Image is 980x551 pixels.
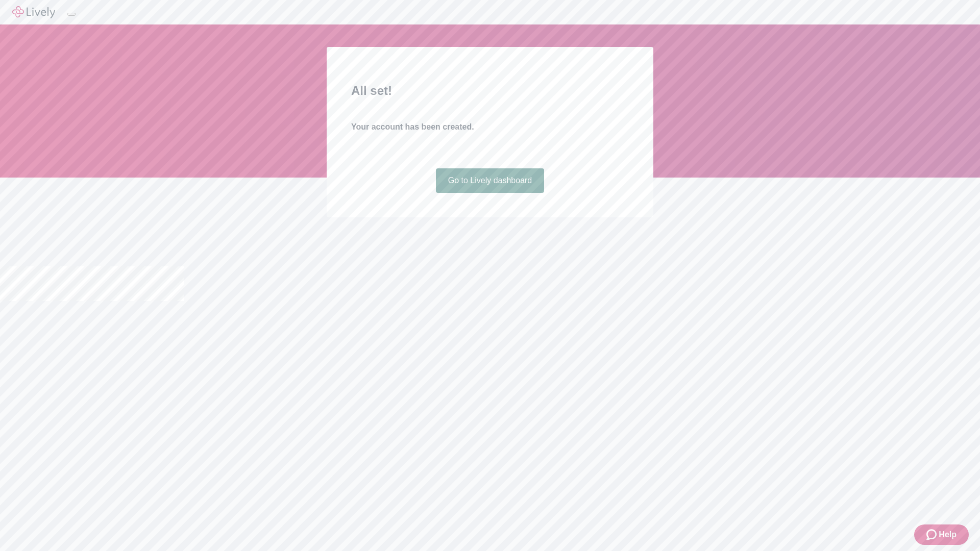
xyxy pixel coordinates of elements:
[436,168,545,193] a: Go to Lively dashboard
[939,529,957,541] span: Help
[351,82,629,100] h2: All set!
[12,6,55,18] img: Lively
[914,524,969,545] button: Zendesk support iconHelp
[351,121,629,133] h4: Your account has been created.
[67,13,76,16] button: Log out
[926,529,939,541] svg: Zendesk support icon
